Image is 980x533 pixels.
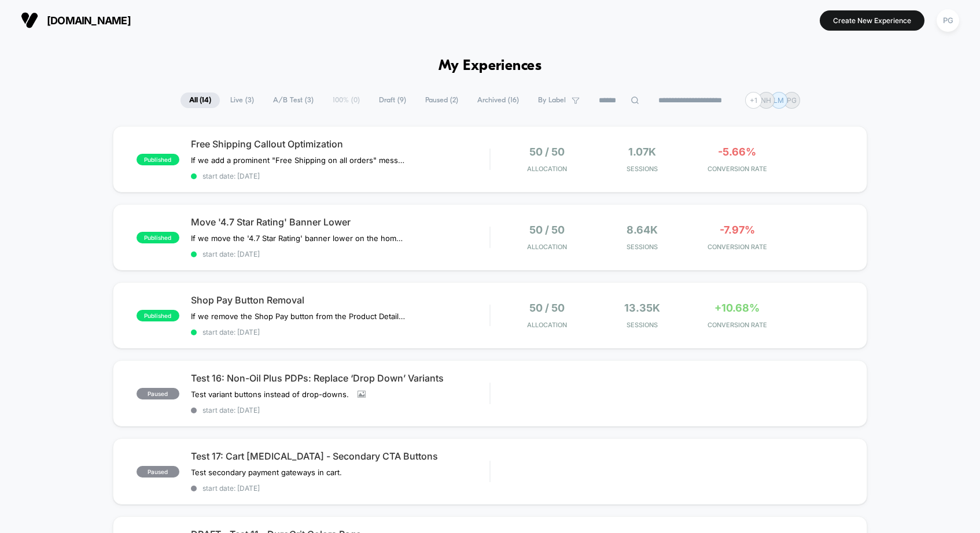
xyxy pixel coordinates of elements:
span: 1.07k [628,146,656,158]
span: Sessions [597,165,687,173]
span: Test 17: Cart [MEDICAL_DATA] - Secondary CTA Buttons [191,450,489,462]
span: Test secondary payment gateways in cart. [191,468,342,477]
span: Free Shipping Callout Optimization [191,138,489,150]
span: paused [137,388,179,399]
span: Shop Pay Button Removal [191,294,489,306]
span: 50 / 50 [529,224,565,236]
p: NH [761,96,771,105]
span: 8.64k [627,224,658,236]
span: start date: [DATE] [191,484,489,493]
span: CONVERSION RATE [692,243,782,251]
span: Move '4.7 Star Rating' Banner Lower [191,216,489,228]
span: Allocation [527,165,567,173]
button: [DOMAIN_NAME] [17,11,134,29]
span: Test variant buttons instead of drop-downs. [191,390,349,399]
span: published [137,154,179,165]
span: Draft ( 9 ) [370,92,415,108]
span: start date: [DATE] [191,250,489,258]
span: 13.35k [624,302,660,314]
span: published [137,310,179,321]
span: +10.68% [714,302,760,314]
span: -7.97% [720,224,755,236]
span: published [137,232,179,243]
span: A/B Test ( 3 ) [264,92,322,108]
span: Allocation [527,321,567,329]
span: If we move the '4.7 Star Rating' banner lower on the homepage, the messaging in the Above The Fol... [191,234,406,243]
span: Sessions [597,321,687,329]
span: CONVERSION RATE [692,165,782,173]
span: 50 / 50 [529,146,565,158]
span: Live ( 3 ) [222,92,263,108]
span: Archived ( 16 ) [469,92,528,108]
span: All ( 14 ) [180,92,220,108]
button: PG [933,9,963,32]
span: [DOMAIN_NAME] [47,14,131,27]
span: start date: [DATE] [191,328,489,336]
span: paused [137,466,179,478]
span: Test 16: Non-Oil Plus PDPs: Replace ‘Drop Down’ Variants [191,372,489,384]
div: + 1 [745,92,762,109]
span: start date: [DATE] [191,406,489,414]
span: start date: [DATE] [191,172,489,180]
span: By Label [538,96,566,105]
h1: My Experiences [439,58,542,75]
p: LM [773,96,784,105]
img: Visually logo [21,12,38,29]
span: -5.66% [718,146,756,158]
span: Sessions [597,243,687,251]
p: PG [787,96,797,105]
span: If we remove the Shop Pay button from the Product Detail Page (PDP) and cart for professional use... [191,312,406,321]
span: CONVERSION RATE [692,321,782,329]
span: 50 / 50 [529,302,565,314]
span: Allocation [527,243,567,251]
span: Paused ( 2 ) [417,92,467,108]
button: Create New Experience [820,10,924,31]
span: If we add a prominent "Free Shipping on all orders" message near the primary call-to-action in th... [191,156,406,165]
div: PG [937,9,959,32]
